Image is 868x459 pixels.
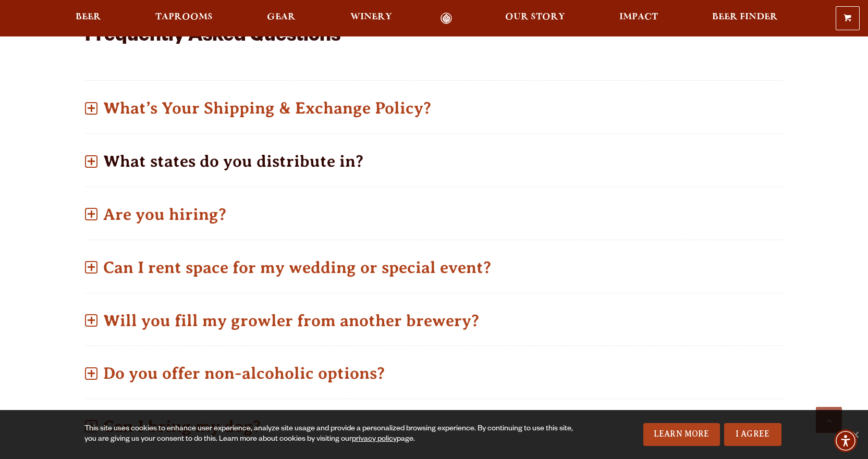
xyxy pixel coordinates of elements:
span: Gear [267,13,296,21]
a: I Agree [724,423,781,446]
a: Odell Home [427,13,466,24]
span: Our Story [505,13,565,21]
p: Do you offer non-alcoholic options? [85,355,784,392]
p: What states do you distribute in? [85,143,784,180]
p: Can I bring my dog? [85,408,784,445]
span: Taprooms [155,13,213,21]
span: Beer Finder [712,13,778,21]
div: Accessibility Menu [834,429,857,452]
a: Our Story [498,13,572,24]
a: privacy policy [352,436,397,444]
a: Beer [69,13,108,24]
div: This site uses cookies to enhance user experience, analyze site usage and provide a personalized ... [84,424,574,445]
p: Will you fill my growler from another brewery? [85,302,784,339]
a: Learn More [643,423,720,446]
a: Gear [260,13,302,24]
p: Are you hiring? [85,196,784,233]
span: Winery [350,13,392,21]
a: Beer Finder [705,13,785,24]
h2: Frequently Asked Questions [85,26,635,49]
a: Scroll to top [816,407,842,433]
span: Beer [76,13,101,21]
p: What’s Your Shipping & Exchange Policy? [85,90,784,127]
a: Taprooms [149,13,219,24]
a: Impact [613,13,665,24]
a: Winery [344,13,399,24]
p: Can I rent space for my wedding or special event? [85,249,784,286]
span: Impact [619,13,658,21]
